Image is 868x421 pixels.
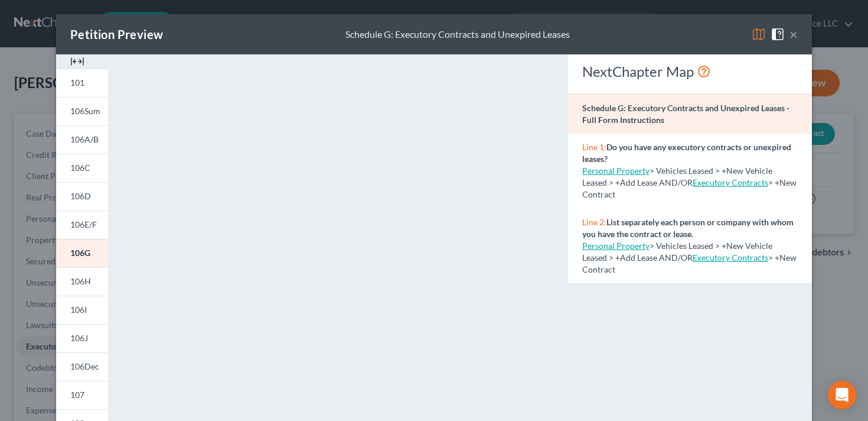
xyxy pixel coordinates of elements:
div: NextChapter Map [582,62,798,81]
a: 106J [56,324,108,352]
a: 106A/B [56,125,108,154]
a: 106H [56,267,108,296]
span: 106J [70,333,88,343]
strong: Schedule G: Executory Contracts and Unexpired Leases - Full Form Instructions [582,103,789,125]
span: 106E/F [70,219,97,229]
a: 106I [56,296,108,324]
img: expand-e0f6d898513216a626fdd78e52531dac95497ffd26381d4c15ee2fc46db09dca.svg [70,54,84,69]
span: Line 1: [582,142,606,152]
a: 106D [56,182,108,210]
strong: List separately each person or company with whom you have the contract or lease. [582,217,794,239]
a: Executory Contracts [693,177,768,187]
a: 101 [56,69,108,97]
a: 106G [56,239,108,267]
img: map-eea8200ae884c6f1103ae1953ef3d486a96c86aabb227e865a55264e3737af1f.svg [752,27,766,41]
a: Executory Contracts [693,252,768,263]
div: Schedule G: Executory Contracts and Unexpired Leases [345,28,570,41]
span: 106A/B [70,134,99,144]
span: Line 2: [582,217,606,227]
div: Open Intercom Messenger [828,381,856,409]
a: 106E/F [56,210,108,239]
span: 106I [70,305,87,315]
span: 101 [70,77,84,88]
span: 106C [70,163,90,173]
a: Personal Property [582,166,650,176]
a: 106Sum [56,97,108,125]
span: 106Sum [70,106,100,116]
a: 106C [56,154,108,182]
div: Petition Preview [70,26,163,43]
span: 106G [70,248,90,258]
strong: Do you have any executory contracts or unexpired leases? [582,142,791,164]
a: Personal Property [582,241,650,251]
span: > +New Contract [582,252,797,274]
button: × [789,27,798,41]
span: 106D [70,191,91,201]
img: help-close-5ba153eb36485ed6c1ea00a893f15db1cb9b99d6cae46e1a8edb6c62d00a1a76.svg [771,27,785,41]
a: 107 [56,381,108,409]
span: > Vehicles Leased > +New Vehicle Leased > +Add Lease AND/OR [582,166,772,187]
span: 106Dec [70,361,99,371]
a: 106Dec [56,352,108,381]
span: 106H [70,276,91,286]
span: > Vehicles Leased > +New Vehicle Leased > +Add Lease AND/OR [582,241,772,263]
span: 107 [70,390,84,400]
